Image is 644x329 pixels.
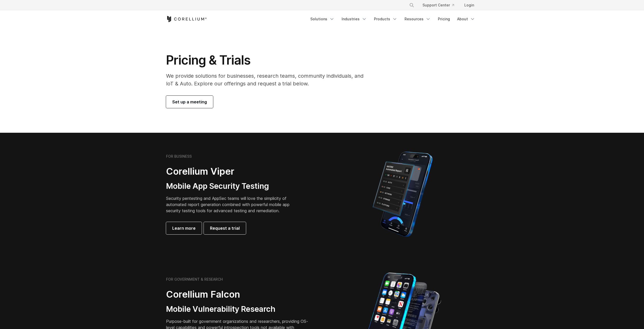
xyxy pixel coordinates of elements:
[166,304,310,314] h3: Mobile Vulnerability Research
[166,166,297,177] h2: Corellium Viper
[166,289,310,300] h2: Corellium Falcon
[454,14,478,24] a: About
[418,1,458,10] a: Support Center
[210,225,240,231] span: Request a trial
[435,14,453,24] a: Pricing
[166,154,192,159] h6: FOR BUSINESS
[339,14,370,24] a: Industries
[166,96,213,108] a: Set up a meeting
[307,14,338,24] a: Solutions
[401,14,434,24] a: Resources
[166,16,207,22] a: Corellium Home
[166,277,223,282] h6: FOR GOVERNMENT & RESEARCH
[460,1,478,10] a: Login
[172,99,207,105] span: Set up a meeting
[166,222,202,234] a: Learn more
[204,222,246,234] a: Request a trial
[166,72,371,87] p: We provide solutions for businesses, research teams, community individuals, and IoT & Auto. Explo...
[403,1,478,10] div: Navigation Menu
[166,181,297,191] h3: Mobile App Security Testing
[172,225,196,231] span: Learn more
[166,52,371,68] h1: Pricing & Trials
[407,1,416,10] button: Search
[166,195,297,214] p: Security pentesting and AppSec teams will love the simplicity of automated report generation comb...
[364,149,441,239] img: Corellium MATRIX automated report on iPhone showing app vulnerability test results across securit...
[307,14,478,24] div: Navigation Menu
[371,14,400,24] a: Products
